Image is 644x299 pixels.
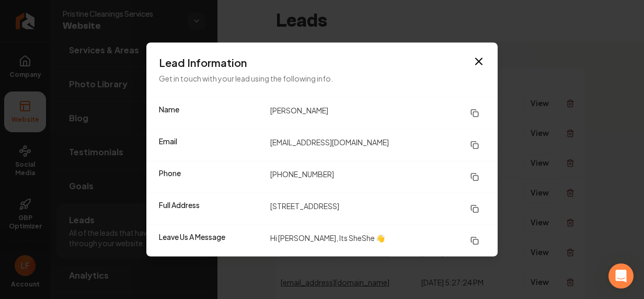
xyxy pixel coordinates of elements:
[159,104,262,123] dt: Name
[159,72,485,85] p: Get in touch with your lead using the following info.
[270,104,485,123] dd: [PERSON_NAME]
[159,200,262,218] dt: Full Address
[270,200,485,218] dd: [STREET_ADDRESS]
[159,232,262,250] dt: Leave Us A Message
[270,232,485,250] dd: Hi [PERSON_NAME], Its SheShe 👋
[159,168,262,187] dt: Phone
[159,55,485,70] h3: Lead Information
[270,168,485,187] dd: [PHONE_NUMBER]
[270,136,485,155] dd: [EMAIL_ADDRESS][DOMAIN_NAME]
[159,136,262,155] dt: Email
